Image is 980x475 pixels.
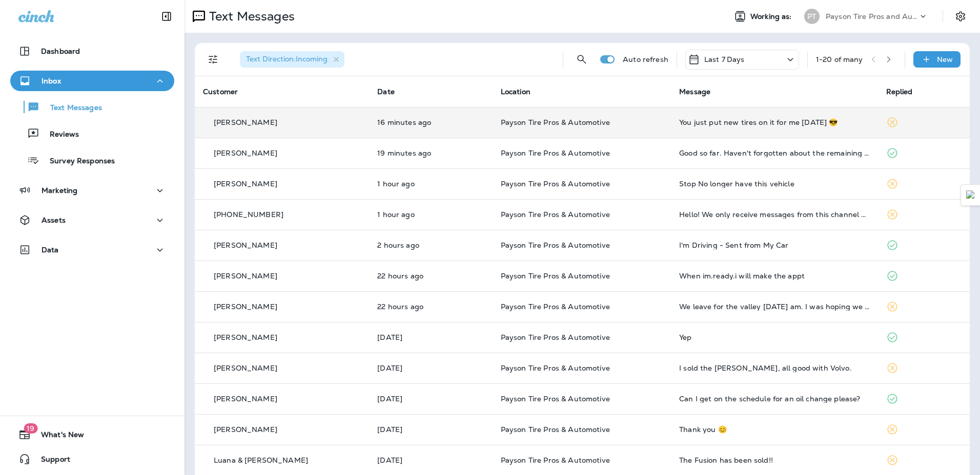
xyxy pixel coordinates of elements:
[966,190,975,200] img: Detect Auto
[501,394,610,403] span: Payson Tire Pros & Automotive
[501,456,610,465] span: Payson Tire Pros & Automotive
[10,424,174,445] button: 19What's New
[42,246,59,254] p: Data
[377,456,484,464] p: Aug 18, 2025 11:06 AM
[679,333,869,341] div: Yep
[39,157,115,166] p: Survey Responses
[679,210,869,219] div: Hello! We only receive messages from this channel during an active call. Please call our support ...
[214,395,277,403] p: [PERSON_NAME]
[10,449,174,469] button: Support
[679,87,710,96] span: Message
[816,55,863,63] div: 1 - 20 of many
[31,455,70,467] span: Support
[571,49,592,70] button: Search Messages
[623,55,668,63] p: Auto refresh
[679,272,869,280] div: When im.ready.i will make the appt
[377,364,484,372] p: Aug 19, 2025 08:25 AM
[937,55,953,63] p: New
[750,12,794,21] span: Working as:
[10,96,174,118] button: Text Messages
[41,47,80,55] p: Dashboard
[214,425,277,434] p: [PERSON_NAME]
[679,425,869,434] div: Thank you 😊
[501,179,610,188] span: Payson Tire Pros & Automotive
[679,303,869,311] div: We leave for the valley tomorrow am. I was hoping we could get it done today. Back to Payson on S...
[10,149,174,171] button: Survey Responses
[214,149,277,157] p: [PERSON_NAME]
[704,55,745,63] p: Last 7 Days
[826,12,918,20] p: Payson Tire Pros and Automotive
[377,425,484,434] p: Aug 18, 2025 11:22 AM
[203,87,238,96] span: Customer
[214,364,277,372] p: [PERSON_NAME]
[501,363,610,373] span: Payson Tire Pros & Automotive
[42,216,66,224] p: Assets
[501,148,610,158] span: Payson Tire Pros & Automotive
[377,272,484,280] p: Aug 19, 2025 12:40 PM
[501,241,610,250] span: Payson Tire Pros & Automotive
[804,9,820,24] div: PT
[39,130,79,140] p: Reviews
[10,240,174,260] button: Data
[377,87,395,96] span: Date
[501,210,610,219] span: Payson Tire Pros & Automotive
[679,395,869,403] div: Can I get on the schedule for an oil change please?
[377,118,484,126] p: Aug 20, 2025 10:28 AM
[501,302,610,311] span: Payson Tire Pros & Automotive
[152,6,181,27] button: Collapse Sidebar
[679,149,869,157] div: Good so far. Haven't forgotten about the remaining deferred maintenance items but its been a busy...
[679,456,869,464] div: The Fusion has been sold!!
[377,180,484,188] p: Aug 20, 2025 09:37 AM
[10,210,174,230] button: Assets
[42,77,61,85] p: Inbox
[377,241,484,249] p: Aug 20, 2025 08:16 AM
[679,180,869,188] div: Stop No longer have this vehicle
[214,333,277,341] p: [PERSON_NAME]
[214,456,308,464] p: Luana & [PERSON_NAME]
[214,272,277,280] p: [PERSON_NAME]
[377,210,484,219] p: Aug 20, 2025 09:09 AM
[377,149,484,157] p: Aug 20, 2025 10:25 AM
[10,41,174,61] button: Dashboard
[240,51,344,68] div: Text Direction:Incoming
[501,333,610,342] span: Payson Tire Pros & Automotive
[214,241,277,249] p: [PERSON_NAME]
[246,54,328,63] span: Text Direction : Incoming
[501,118,610,127] span: Payson Tire Pros & Automotive
[214,303,277,311] p: [PERSON_NAME]
[214,180,277,188] p: [PERSON_NAME]
[214,210,283,219] p: [PHONE_NUMBER]
[42,186,77,195] p: Marketing
[40,103,102,113] p: Text Messages
[24,423,37,434] span: 19
[31,430,84,443] span: What's New
[10,71,174,91] button: Inbox
[679,118,869,126] div: You just put new tires on it for me Aug. 4th 😎
[205,9,295,24] p: Text Messages
[203,49,223,70] button: Filters
[501,425,610,434] span: Payson Tire Pros & Automotive
[214,118,277,126] p: [PERSON_NAME]
[886,87,913,96] span: Replied
[10,180,174,201] button: Marketing
[679,364,869,372] div: I sold the Morano, all good with Volvo.
[501,87,530,96] span: Location
[951,7,970,26] button: Settings
[377,303,484,311] p: Aug 19, 2025 12:36 PM
[10,123,174,144] button: Reviews
[377,333,484,341] p: Aug 19, 2025 09:08 AM
[679,241,869,249] div: I'm Driving - Sent from My Car
[377,395,484,403] p: Aug 18, 2025 08:45 PM
[501,271,610,280] span: Payson Tire Pros & Automotive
